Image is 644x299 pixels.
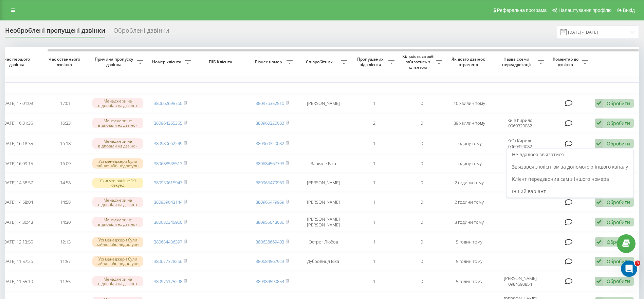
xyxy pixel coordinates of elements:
span: ПІБ Клієнта [200,59,243,65]
div: Усі менеджери були зайняті або недоступні [92,158,143,169]
td: 3 години тому [445,213,493,232]
div: Усі менеджери були зайняті або недоступні [92,237,143,247]
div: Обробити [607,100,630,107]
td: 16:18 [41,134,89,153]
span: Інший варіант [512,188,546,194]
td: 17:01 [41,94,89,112]
span: Кількість спроб зв'язатись з клієнтом [401,54,436,70]
td: 11:57 [41,252,89,270]
div: Обробити [607,239,630,245]
a: 380965479969 [256,199,284,205]
a: 380680345960 [154,219,182,225]
span: 3 [635,261,640,266]
a: 380677378266 [154,258,182,264]
td: 14:58 [41,174,89,192]
td: 2 [350,113,398,132]
a: 380662695760 [154,100,182,106]
td: 16:33 [41,113,89,132]
td: 16:09 [41,155,89,173]
td: 0 [398,213,445,232]
div: Обробити [607,140,630,147]
td: 0 [398,174,445,192]
td: 14:30 [41,213,89,232]
a: 380976352510 [256,100,284,106]
a: 380976175298 [154,278,182,284]
div: Усі менеджери були зайняті або недоступні [92,256,143,266]
td: 1 [350,174,398,192]
td: Дубровиця Віка [296,252,350,270]
td: 1 [350,233,398,251]
span: Коментар до дзвінка [551,57,582,67]
span: Номер клієнта [150,59,185,65]
div: Менеджери не відповіли на дзвінок [92,138,143,148]
td: 0 [398,94,445,112]
div: Менеджери не відповіли на дзвінок [92,276,143,286]
span: Співробітник [299,59,341,65]
span: Причина пропуску дзвінка [92,57,137,67]
a: 380980662249 [154,140,182,146]
span: Налаштування профілю [558,7,611,13]
a: 380684436397 [154,239,182,245]
td: 2 години тому [445,193,493,211]
td: 39 хвилин тому [445,113,493,132]
td: 1 [350,213,398,232]
td: 1 [350,134,398,153]
td: годину тому [445,155,493,173]
td: [PERSON_NAME] 0984590854 [493,272,547,291]
span: Реферальна програма [497,7,547,13]
a: 380965479969 [256,179,284,186]
td: 1 [350,272,398,291]
td: 1 [350,94,398,112]
td: 1 [350,193,398,211]
a: 380688535513 [154,160,182,167]
span: Зв'язався з клієнтом за допомогою іншого каналу [512,163,628,170]
td: 11:55 [41,272,89,291]
iframe: Intercom live chat [621,261,637,277]
div: Менеджери не відповіли на дзвінок [92,217,143,227]
span: Назва схеми переадресації [496,57,538,67]
td: 5 годин тому [445,272,493,291]
td: 5 годин тому [445,233,493,251]
td: 5 годин тому [445,252,493,270]
div: Менеджери не відповіли на дзвінок [92,118,143,128]
td: 0 [398,272,445,291]
span: Клієнт передзвонив сам з іншого номера [512,176,609,182]
a: 380964365355 [154,120,182,126]
td: 0 [398,113,445,132]
div: Менеджери не відповіли на дзвінок [92,197,143,207]
td: 0 [398,252,445,270]
div: Менеджери не відповіли на дзвінок [92,98,143,108]
td: 0 [398,233,445,251]
td: Київ Кирило 0960320082 [493,134,547,153]
td: [PERSON_NAME] [296,193,350,211]
div: Обробити [607,278,630,284]
div: Обробити [607,219,630,225]
td: 0 [398,193,445,211]
div: Обробити [607,199,630,205]
a: 380684567923 [256,258,284,264]
td: [PERSON_NAME] [PERSON_NAME] [296,213,350,232]
td: 12:13 [41,233,89,251]
a: 380684567793 [256,160,284,167]
a: 380638669403 [256,239,284,245]
a: 380960320082 [256,140,284,146]
a: 380939615947 [154,179,182,186]
div: Обробити [607,120,630,126]
span: Бізнес номер [252,59,287,65]
td: [PERSON_NAME] [296,174,350,192]
td: 1 [350,252,398,270]
span: Як довго дзвінок втрачено [451,57,487,67]
div: Обробити [607,258,630,265]
a: 380955048086 [256,219,284,225]
span: Пропущених від клієнта [354,57,388,67]
td: 0 [398,134,445,153]
td: 1 [350,155,398,173]
td: [PERSON_NAME] [296,94,350,112]
td: 0 [398,155,445,173]
td: Київ Кирило 0960320082 [493,113,547,132]
span: Час останнього дзвінка [47,57,84,67]
div: Оброблені дзвінки [113,27,169,37]
td: Зарічне Віка [296,155,350,173]
span: Не вдалося зв'язатися [512,151,564,158]
div: Необроблені пропущені дзвінки [5,27,105,37]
